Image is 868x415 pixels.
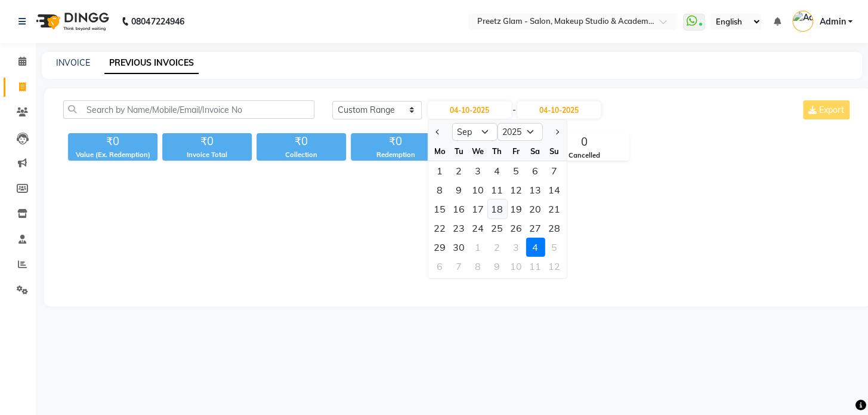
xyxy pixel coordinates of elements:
div: 1 [430,161,449,180]
div: Monday, September 8, 2025 [430,180,449,199]
div: Saturday, September 13, 2025 [526,180,545,199]
div: Sunday, September 14, 2025 [545,180,564,199]
div: Friday, October 3, 2025 [506,238,526,257]
div: 17 [468,199,487,219]
a: INVOICE [56,57,90,68]
div: 25 [487,219,506,238]
div: Tuesday, September 16, 2025 [449,199,468,219]
div: Tuesday, September 9, 2025 [449,180,468,199]
div: Tuesday, September 23, 2025 [449,219,468,238]
div: 30 [449,238,468,257]
input: End Date [517,102,601,118]
div: 10 [506,257,526,276]
div: Friday, September 26, 2025 [506,219,526,238]
a: PREVIOUS INVOICES [104,53,199,74]
div: 3 [468,161,487,180]
div: Thursday, October 2, 2025 [487,238,506,257]
div: Wednesday, September 24, 2025 [468,219,487,238]
button: Next month [551,122,561,142]
div: 16 [449,199,468,219]
div: 1 [468,238,487,257]
div: 27 [526,219,545,238]
div: ₹0 [257,133,346,150]
span: Empty list [63,175,852,294]
div: Tuesday, September 30, 2025 [449,238,468,257]
div: 5 [545,238,564,257]
button: Previous month [433,122,443,142]
div: Thursday, September 25, 2025 [487,219,506,238]
div: We [468,142,487,161]
div: Saturday, October 11, 2025 [526,257,545,276]
div: Value (Ex. Redemption) [68,150,157,160]
div: Saturday, September 6, 2025 [526,161,545,180]
div: 6 [526,161,545,180]
div: 22 [430,219,449,238]
div: Fr [506,142,526,161]
div: 2 [487,238,506,257]
div: Collection [257,150,346,160]
div: 4 [487,161,506,180]
div: 7 [449,257,468,276]
div: Friday, October 10, 2025 [506,257,526,276]
div: Friday, September 5, 2025 [506,161,526,180]
input: Start Date [428,102,511,118]
div: Sunday, September 21, 2025 [545,199,564,219]
div: 2 [449,161,468,180]
div: 8 [430,180,449,199]
div: Wednesday, September 3, 2025 [468,161,487,180]
div: Tuesday, October 7, 2025 [449,257,468,276]
div: Tuesday, September 2, 2025 [449,161,468,180]
div: Tu [449,142,468,161]
div: Saturday, September 27, 2025 [526,219,545,238]
div: Th [487,142,506,161]
div: Monday, September 15, 2025 [430,199,449,219]
div: Monday, October 6, 2025 [430,257,449,276]
div: Sunday, September 7, 2025 [545,161,564,180]
div: ₹0 [68,133,157,150]
div: Sa [526,142,545,161]
div: 26 [506,219,526,238]
div: Su [545,142,564,161]
div: 0 [540,134,628,150]
div: 21 [545,199,564,219]
div: 15 [430,199,449,219]
div: 9 [487,257,506,276]
div: 19 [506,199,526,219]
div: Monday, September 1, 2025 [430,161,449,180]
div: Wednesday, September 10, 2025 [468,180,487,199]
span: Admin [819,16,845,28]
div: 10 [468,180,487,199]
span: - [512,104,516,116]
div: 23 [449,219,468,238]
div: 6 [430,257,449,276]
div: Friday, September 12, 2025 [506,180,526,199]
div: 28 [545,219,564,238]
div: Wednesday, September 17, 2025 [468,199,487,219]
div: 7 [545,161,564,180]
select: Select month [452,123,497,141]
div: 3 [506,238,526,257]
img: Admin [792,11,813,32]
div: 9 [449,180,468,199]
div: ₹0 [351,133,440,150]
div: Thursday, October 9, 2025 [487,257,506,276]
div: 13 [526,180,545,199]
div: Sunday, October 12, 2025 [545,257,564,276]
div: 11 [487,180,506,199]
b: 08047224946 [131,5,184,38]
div: Sunday, September 28, 2025 [545,219,564,238]
div: 8 [468,257,487,276]
div: Monday, September 22, 2025 [430,219,449,238]
input: Search by Name/Mobile/Email/Invoice No [63,100,314,119]
div: Cancelled [540,150,628,161]
div: Friday, September 19, 2025 [506,199,526,219]
div: Invoice Total [162,150,252,160]
div: 24 [468,219,487,238]
div: 11 [526,257,545,276]
div: Sunday, October 5, 2025 [545,238,564,257]
div: Thursday, September 18, 2025 [487,199,506,219]
div: Wednesday, October 1, 2025 [468,238,487,257]
div: Saturday, September 20, 2025 [526,199,545,219]
div: 12 [506,180,526,199]
div: 5 [506,161,526,180]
